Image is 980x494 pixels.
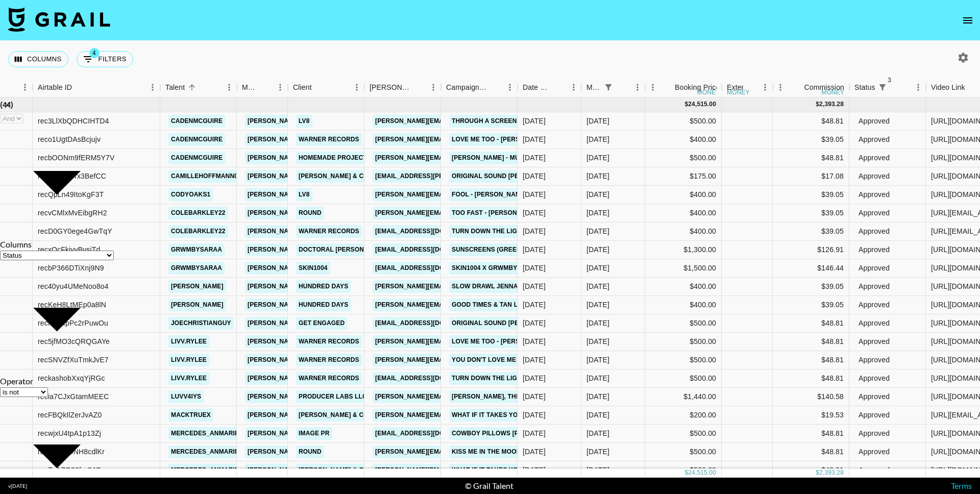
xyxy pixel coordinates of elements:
[245,335,411,348] a: [PERSON_NAME][EMAIL_ADDRESS][DOMAIN_NAME]
[165,78,185,97] div: Talent
[816,468,819,477] div: $
[8,51,68,67] button: Select columns
[168,188,213,201] a: codyoaks1
[168,280,226,293] a: [PERSON_NAME]
[245,427,411,440] a: [PERSON_NAME][EMAIL_ADDRESS][DOMAIN_NAME]
[449,152,581,164] a: [PERSON_NAME] - MUSIC FOR THE SOUL
[911,80,926,95] button: Menu
[449,115,574,128] a: Through a Screen [PERSON_NAME]
[601,80,616,94] div: 1 active filter
[684,100,688,109] div: $
[237,78,288,97] div: Manager
[586,189,609,200] div: Aug '25
[523,355,546,365] div: 8/7/2025
[645,333,722,351] div: $500.00
[773,112,849,131] div: $48.81
[449,446,600,458] a: Kiss Me In The Moonlight - [PERSON_NAME]
[502,80,518,95] button: Menu
[168,427,245,440] a: mercedes_anmarie_
[816,100,819,109] div: $
[688,100,716,109] div: 24,515.00
[449,299,535,311] a: Good Times & Tan Lines
[296,152,457,164] a: Homemade Projects (Atlantic Music Group)
[523,78,552,97] div: Date Created
[488,80,502,94] button: Sort
[645,369,722,388] div: $500.00
[168,446,245,458] a: mercedes_anmarie_
[601,80,616,94] button: Show filters
[370,78,411,97] div: [PERSON_NAME]
[645,223,722,241] div: $400.00
[684,468,688,477] div: $
[296,262,330,275] a: SKIN1004
[245,262,411,275] a: [PERSON_NAME][EMAIL_ADDRESS][DOMAIN_NAME]
[854,448,894,456] span: approved
[586,78,601,97] div: Month Due
[33,78,160,97] div: Airtable ID
[645,314,722,333] div: $500.00
[222,80,237,95] button: Menu
[616,80,630,94] button: Sort
[72,80,86,94] button: Sort
[773,259,849,278] div: $146.44
[296,225,362,238] a: Warner Records
[296,335,362,348] a: Warner Records
[523,134,546,144] div: 8/7/2025
[645,186,722,204] div: $400.00
[160,78,237,97] div: Talent
[773,204,849,223] div: $39.05
[296,133,362,146] a: Warner Records
[885,75,895,85] span: 3
[586,336,609,347] div: Aug '25
[586,153,609,163] div: Aug '25
[854,227,894,235] span: approved
[168,317,234,330] a: joechristianguy
[89,48,100,58] span: 4
[296,207,324,219] a: Round
[586,226,609,236] div: Aug '25
[273,80,288,95] button: Menu
[349,80,364,95] button: Menu
[875,80,890,94] div: 3 active filters
[773,223,849,241] div: $39.05
[645,112,722,131] div: $500.00
[296,243,390,256] a: Doctoral [PERSON_NAME]
[168,409,213,422] a: macktruex
[854,411,894,419] span: approved
[373,299,539,311] a: [PERSON_NAME][EMAIL_ADDRESS][DOMAIN_NAME]
[449,188,584,201] a: Fool - [PERSON_NAME] [PERSON_NAME]
[773,388,849,406] div: $140.58
[586,373,609,383] div: Aug '25
[773,149,849,167] div: $48.81
[38,78,72,97] div: Airtable ID
[854,337,894,345] span: approved
[645,241,722,259] div: $1,300.00
[773,278,849,296] div: $39.05
[675,78,720,97] div: Booking Price
[373,354,592,366] a: [PERSON_NAME][EMAIL_ADDRESS][PERSON_NAME][DOMAIN_NAME]
[688,468,716,477] div: 24,515.00
[168,152,225,164] a: cadenmcguire
[449,390,633,403] a: [PERSON_NAME], The Creator - Sugar On My Tongue
[586,208,609,218] div: Aug '25
[586,134,609,144] div: Aug '25
[773,186,849,204] div: $39.05
[168,225,228,238] a: colebarkley22
[296,427,332,440] a: Image PR
[373,409,592,422] a: [PERSON_NAME][EMAIL_ADDRESS][PERSON_NAME][DOMAIN_NAME]
[645,149,722,167] div: $500.00
[449,354,640,366] a: You Don't Love Me Anymore - [PERSON_NAME] & CCREV
[645,388,722,406] div: $1,440.00
[586,263,609,273] div: Aug '25
[645,425,722,443] div: $500.00
[373,446,539,458] a: [PERSON_NAME][EMAIL_ADDRESS][DOMAIN_NAME]
[168,354,209,366] a: livv.rylee
[145,80,160,95] button: Menu
[296,188,312,201] a: LV8
[586,318,609,328] div: Aug '25
[854,466,894,474] span: approved
[411,80,426,94] button: Sort
[373,170,539,183] a: [EMAIL_ADDRESS][PERSON_NAME][DOMAIN_NAME]
[426,80,441,95] button: Menu
[296,280,351,293] a: Hundred Days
